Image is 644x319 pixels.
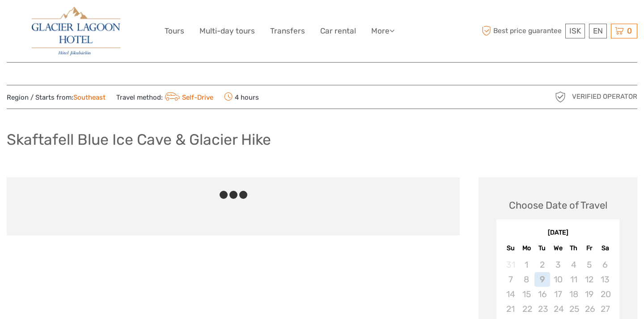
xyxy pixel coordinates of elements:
span: Travel method: [116,91,213,103]
div: Not available Saturday, September 13th, 2025 [597,272,613,287]
div: Not available Wednesday, September 17th, 2025 [550,287,566,302]
div: Not available Tuesday, September 16th, 2025 [534,287,550,302]
div: Not available Friday, September 5th, 2025 [581,257,597,272]
div: Choose Date of Travel [509,198,607,212]
div: Th [566,242,581,254]
a: Southeast [73,93,106,101]
div: We [550,242,566,254]
a: Multi-day tours [199,25,255,38]
div: Fr [581,242,597,254]
div: Sa [597,242,613,254]
div: Not available Wednesday, September 3rd, 2025 [550,257,566,272]
div: Not available Sunday, September 21st, 2025 [503,302,518,316]
div: Not available Sunday, August 31st, 2025 [503,257,518,272]
h1: Skaftafell Blue Ice Cave & Glacier Hike [7,130,271,149]
a: More [371,25,394,38]
div: Su [503,242,518,254]
span: 4 hours [224,91,259,103]
a: Tours [165,25,184,38]
div: Not available Sunday, September 7th, 2025 [503,272,518,287]
div: Not available Sunday, September 14th, 2025 [503,287,518,302]
div: [DATE] [496,228,619,238]
div: Not available Tuesday, September 2nd, 2025 [534,257,550,272]
div: Not available Saturday, September 27th, 2025 [597,302,613,316]
a: Transfers [270,25,305,38]
span: Region / Starts from: [7,93,106,102]
div: Not available Friday, September 19th, 2025 [581,287,597,302]
img: verified_operator_grey_128.png [553,90,568,104]
div: EN [589,24,607,38]
div: Not available Monday, September 22nd, 2025 [519,302,534,316]
span: Verified Operator [572,92,637,101]
div: Not available Thursday, September 25th, 2025 [566,302,581,316]
div: Not available Thursday, September 4th, 2025 [566,257,581,272]
div: Not available Thursday, September 11th, 2025 [566,272,581,287]
div: Not available Saturday, September 20th, 2025 [597,287,613,302]
div: Not available Wednesday, September 24th, 2025 [550,302,566,316]
img: 2790-86ba44ba-e5e5-4a53-8ab7-28051417b7bc_logo_big.jpg [32,7,120,55]
a: Self-Drive [163,93,213,101]
div: Not available Tuesday, September 9th, 2025 [534,272,550,287]
span: ISK [569,26,581,35]
div: Not available Saturday, September 6th, 2025 [597,257,613,272]
div: Not available Thursday, September 18th, 2025 [566,287,581,302]
span: Best price guarantee [480,24,563,38]
span: 0 [626,26,633,35]
div: Not available Monday, September 1st, 2025 [519,257,534,272]
div: Mo [519,242,534,254]
div: Not available Monday, September 15th, 2025 [519,287,534,302]
div: Not available Monday, September 8th, 2025 [519,272,534,287]
div: Not available Wednesday, September 10th, 2025 [550,272,566,287]
a: Car rental [320,25,356,38]
div: Tu [534,242,550,254]
div: Not available Tuesday, September 23rd, 2025 [534,302,550,316]
div: Not available Friday, September 26th, 2025 [581,302,597,316]
div: Not available Friday, September 12th, 2025 [581,272,597,287]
